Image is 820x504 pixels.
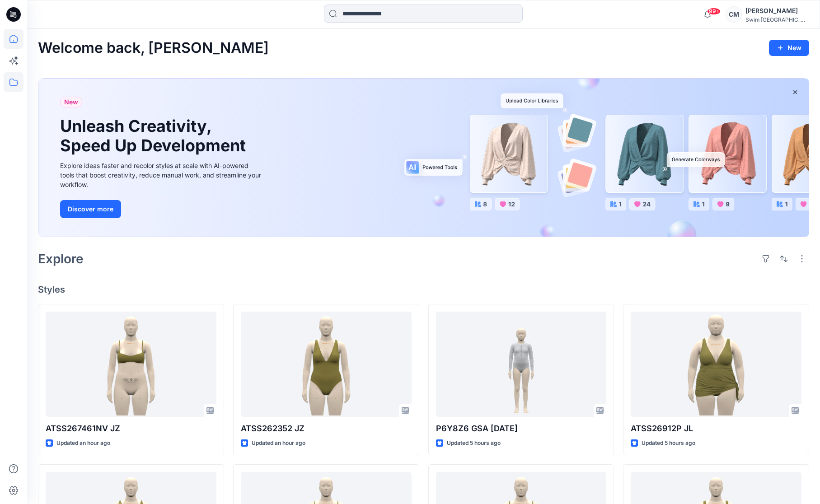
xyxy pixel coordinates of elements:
p: Updated an hour ago [56,439,110,448]
p: ATSS26912P JL [631,422,801,435]
h2: Welcome back, [PERSON_NAME] [38,40,269,56]
h4: Styles [38,284,809,295]
div: Swim [GEOGRAPHIC_DATA] [745,16,809,23]
a: ATSS267461NV JZ [46,312,216,417]
a: ATSS26912P JL [631,312,801,417]
h2: Explore [38,252,84,266]
p: Updated an hour ago [252,439,305,448]
a: P6Y8Z6 GSA 2025.09.02 [436,312,607,417]
p: Updated 5 hours ago [642,439,695,448]
span: New [64,97,78,107]
p: Updated 5 hours ago [447,439,501,448]
button: Discover more [60,200,121,218]
p: ATSS267461NV JZ [46,422,216,435]
span: 99+ [707,8,721,15]
div: [PERSON_NAME] [745,5,809,16]
p: P6Y8Z6 GSA [DATE] [436,422,607,435]
a: Discover more [60,200,263,218]
div: CM [726,6,742,23]
p: ATSS262352 JZ [241,422,412,435]
h1: Unleash Creativity, Speed Up Development [60,117,250,155]
button: New [769,40,809,56]
a: ATSS262352 JZ [241,312,412,417]
div: Explore ideas faster and recolor styles at scale with AI-powered tools that boost creativity, red... [60,161,263,189]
